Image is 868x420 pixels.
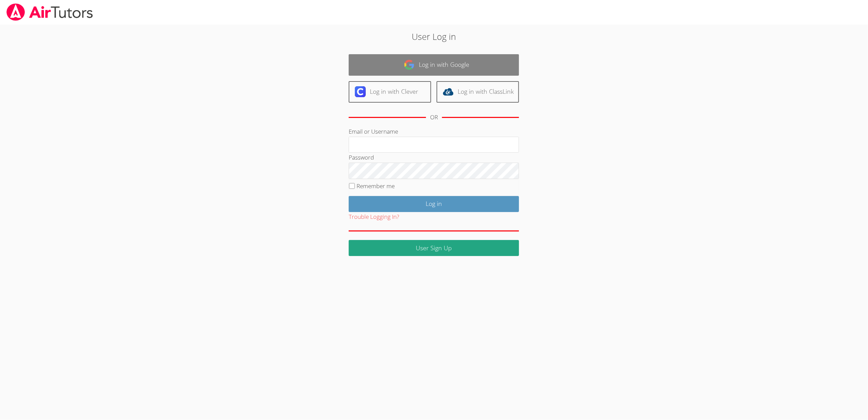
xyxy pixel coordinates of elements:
label: Email or Username [349,127,398,135]
input: Log in [349,196,519,212]
button: Trouble Logging In? [349,212,399,222]
a: Log in with Google [349,54,519,76]
img: clever-logo-6eab21bc6e7a338710f1a6ff85c0baf02591cd810cc4098c63d3a4b26e2feb20.svg [355,86,366,97]
a: Log in with Clever [349,81,431,103]
img: google-logo-50288ca7cdecda66e5e0955fdab243c47b7ad437acaf1139b6f446037453330a.svg [404,59,415,70]
h2: User Log in [200,30,668,43]
img: classlink-logo-d6bb404cc1216ec64c9a2012d9dc4662098be43eaf13dc465df04b49fa7ab582.svg [443,86,454,97]
a: Log in with ClassLink [437,81,519,103]
a: User Sign Up [349,240,519,256]
img: airtutors_banner-c4298cdbf04f3fff15de1276eac7730deb9818008684d7c2e4769d2f7ddbe033.png [6,3,94,21]
label: Remember me [357,182,395,190]
label: Password [349,153,374,161]
div: OR [430,112,438,122]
